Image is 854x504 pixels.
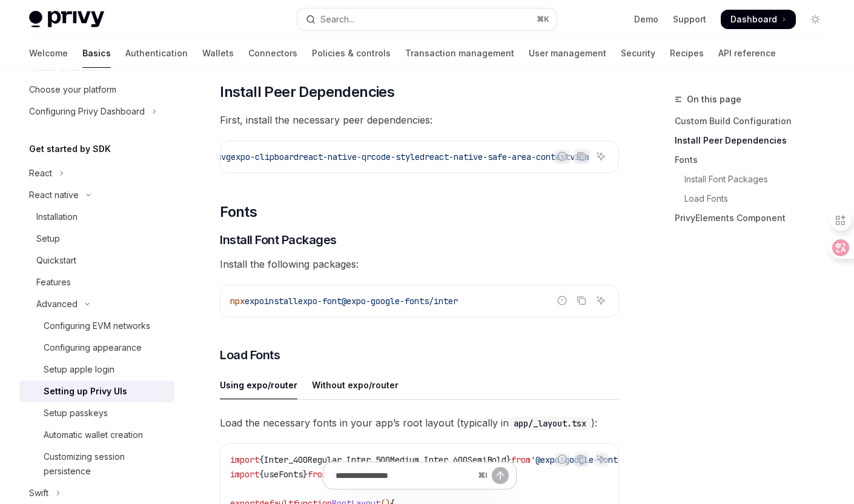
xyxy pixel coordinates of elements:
span: expo-font [298,296,342,307]
button: Open search [297,8,556,30]
span: Install Peer Dependencies [220,82,394,102]
a: Transaction management [405,39,514,68]
span: On this page [687,92,741,107]
a: Setup apple login [19,359,174,380]
a: Choose your platform [19,79,174,101]
a: Install Peer Dependencies [675,131,835,150]
div: Without expo/router [312,371,399,399]
a: Support [673,13,706,25]
span: expo-clipboard [231,151,299,162]
button: Copy the contents from the code block [574,148,589,164]
button: Report incorrect code [554,451,570,467]
span: Fonts [220,202,257,222]
span: Inter_400Regular [264,454,342,465]
span: install [264,296,298,307]
div: Choose your platform [29,82,116,97]
a: Basics [82,39,111,68]
a: Quickstart [19,250,174,271]
a: Welcome [29,39,68,68]
span: Load the necessary fonts in your app’s root layout (typically in ): [220,414,619,431]
div: Swift [29,486,48,500]
span: ⌘ K [537,15,549,24]
a: Demo [634,13,658,25]
span: Inter_500Medium [346,454,419,465]
span: Install the following packages: [220,256,619,273]
code: app/_layout.tsx [509,417,591,430]
button: Copy the contents from the code block [574,451,589,467]
button: Ask AI [593,148,609,164]
button: Toggle React native section [19,184,174,206]
button: Copy the contents from the code block [574,293,589,308]
a: Setting up Privy UIs [19,380,174,402]
span: from [511,454,531,465]
div: Configuring EVM networks [44,319,150,333]
div: Setup [36,231,60,246]
span: npx [230,296,245,307]
img: light logo [29,11,104,28]
div: Configuring Privy Dashboard [29,104,145,119]
span: First, install the necessary peer dependencies: [220,111,619,128]
button: Toggle Configuring Privy Dashboard section [19,101,174,122]
div: Advanced [36,297,78,311]
a: Wallets [202,39,234,68]
span: , [419,454,424,465]
input: Ask a question... [336,462,473,489]
h5: Get started by SDK [29,142,111,156]
a: Authentication [125,39,188,68]
span: Dashboard [730,13,777,25]
button: Toggle dark mode [806,10,825,29]
span: { [259,454,264,465]
div: Installation [36,210,78,224]
span: , [342,454,346,465]
div: Search... [320,12,354,27]
div: Setting up Privy UIs [44,384,127,399]
a: Connectors [248,39,297,68]
div: Automatic wallet creation [44,428,143,442]
a: Policies & controls [312,39,391,68]
a: Installation [19,206,174,228]
div: Setup passkeys [44,406,108,420]
button: Report incorrect code [554,148,570,164]
span: react-native-safe-area-context [425,151,570,162]
span: @expo-google-fonts/inter [342,296,458,307]
a: Setup passkeys [19,402,174,424]
span: expo [245,296,264,307]
a: Configuring appearance [19,337,174,359]
span: Install Font Packages [220,231,337,248]
span: viem [570,151,589,162]
div: React [29,166,52,181]
button: Report incorrect code [554,293,570,308]
a: Configuring EVM networks [19,315,174,337]
button: Toggle Swift section [19,482,174,504]
a: Dashboard [721,10,796,29]
button: Ask AI [593,293,609,308]
div: Features [36,275,71,290]
div: Setup apple login [44,362,114,377]
div: Quickstart [36,253,76,268]
a: Features [19,271,174,293]
span: import [230,454,259,465]
div: React native [29,188,79,202]
span: Inter_600SemiBold [424,454,506,465]
div: Using expo/router [220,371,297,399]
a: Security [621,39,655,68]
a: Recipes [670,39,704,68]
a: Setup [19,228,174,250]
a: Load Fonts [675,189,835,208]
span: '@expo-google-fonts/inter' [531,454,657,465]
a: Customizing session persistence [19,446,174,482]
button: Toggle React section [19,162,174,184]
div: Configuring appearance [44,340,142,355]
span: Load Fonts [220,346,280,363]
button: Toggle Advanced section [19,293,174,315]
div: Customizing session persistence [44,449,167,479]
button: Send message [492,467,509,484]
span: react-native-qrcode-styled [299,151,425,162]
a: User management [529,39,606,68]
span: } [506,454,511,465]
a: API reference [718,39,776,68]
a: Automatic wallet creation [19,424,174,446]
a: Custom Build Configuration [675,111,835,131]
a: PrivyElements Component [675,208,835,228]
a: Install Font Packages [675,170,835,189]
